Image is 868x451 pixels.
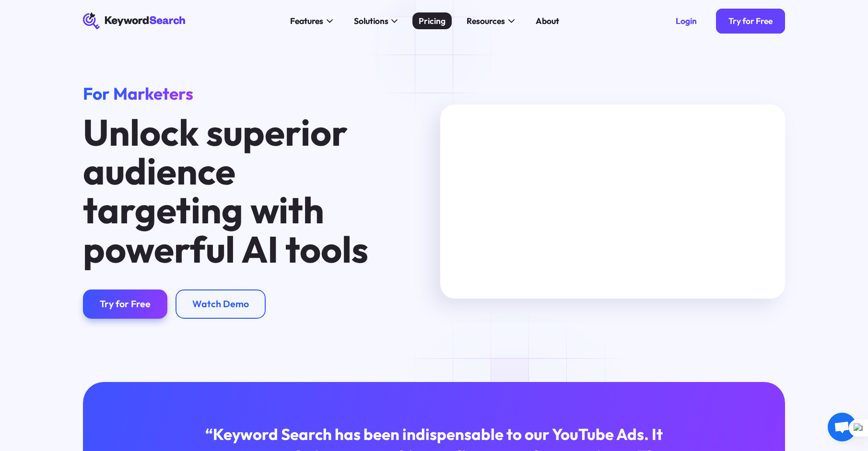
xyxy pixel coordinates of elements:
[676,16,697,26] div: Login
[354,15,388,27] div: Solutions
[290,15,323,27] div: Features
[100,298,151,310] div: Try for Free
[828,413,856,441] div: Open chat
[83,83,193,104] span: For Marketers
[419,15,446,27] div: Pricing
[663,9,710,34] a: Login
[728,16,773,26] div: Try for Free
[412,12,452,29] a: Pricing
[529,12,565,29] a: About
[83,113,386,268] h1: Unlock superior audience targeting with powerful AI tools
[536,15,559,27] div: About
[83,289,167,319] a: Try for Free
[440,104,785,299] iframe: KeywordSearch Homepage Welcome
[716,9,786,34] a: Try for Free
[192,298,249,310] div: Watch Demo
[467,15,505,27] div: Resources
